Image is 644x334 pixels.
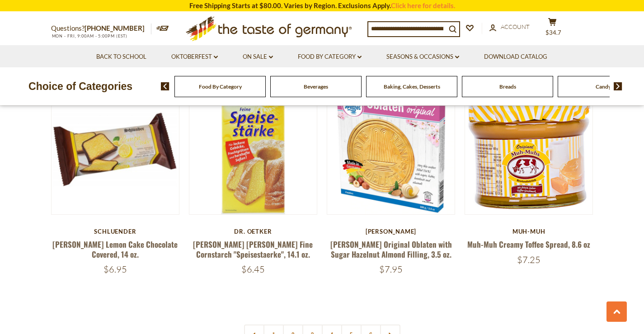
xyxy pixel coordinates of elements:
[241,263,265,275] span: $6.45
[517,254,541,265] span: $7.25
[539,18,566,40] button: $34.7
[467,239,590,250] a: Muh-Muh Creamy Toffee Spread, 8.6 oz
[51,33,128,38] span: MON - FRI, 9:00AM - 5:00PM (EST)
[298,52,362,62] a: Food By Category
[327,86,455,214] img: Wetzel Original Oblaten with Sugar Hazelnut Almond Filling, 3.5 oz.
[51,228,180,235] div: Schluender
[499,83,516,90] a: Breads
[465,228,593,235] div: Muh-Muh
[171,52,218,62] a: Oktoberfest
[545,29,561,36] span: $34.7
[484,52,547,62] a: Download Catalog
[85,24,145,32] a: [PHONE_NUMBER]
[103,263,127,275] span: $6.95
[189,228,318,235] div: Dr. Oetker
[379,263,403,275] span: $7.95
[161,82,169,90] img: previous arrow
[391,1,455,9] a: Click here for details.
[614,82,622,90] img: next arrow
[243,52,273,62] a: On Sale
[386,52,459,62] a: Seasons & Occasions
[489,22,530,32] a: Account
[501,23,530,30] span: Account
[199,83,242,90] a: Food By Category
[596,83,611,90] a: Candy
[465,86,593,214] img: Muh-Muh Creamy Toffee Spread, 8.6 oz
[327,228,456,235] div: [PERSON_NAME]
[52,239,178,259] a: [PERSON_NAME] Lemon Cake Chocolate Covered, 14 oz.
[384,83,440,90] a: Baking, Cakes, Desserts
[189,86,317,214] img: Dr. Oetker Gustin Fine Cornstarch "Speisestaerke", 14.1 oz.
[304,83,328,90] a: Beverages
[51,23,151,34] p: Questions?
[193,239,313,259] a: [PERSON_NAME] [PERSON_NAME] Fine Cornstarch "Speisestaerke", 14.1 oz.
[96,52,146,62] a: Back to School
[330,239,452,259] a: [PERSON_NAME] Original Oblaten with Sugar Hazelnut Almond Filling, 3.5 oz.
[52,86,179,214] img: Schluender Lemon Cake Chocolate Covered, 14 oz.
